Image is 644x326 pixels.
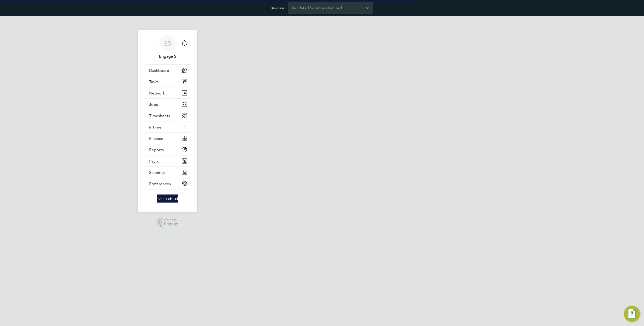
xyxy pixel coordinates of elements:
[149,181,171,186] span: Preferences
[144,76,191,87] a: Tasks
[149,159,162,164] span: Payroll
[164,218,178,222] span: Powered by
[149,102,158,107] span: Jobs
[144,155,191,167] button: Payroll
[144,178,191,189] button: Preferences
[149,79,158,84] span: Tasks
[149,125,162,129] span: InTime
[149,68,169,73] span: Dashboard
[144,35,191,59] a: ESEngage S
[144,87,191,99] button: Network
[271,6,285,10] label: Business
[144,110,191,121] button: Timesheets
[144,167,191,178] button: Schemes
[144,99,191,110] button: Jobs
[144,194,191,203] a: Go to home page
[624,306,640,322] button: Engage Resource Center
[164,222,178,226] span: Engage
[144,144,191,155] button: Reports
[149,136,163,141] span: Finance
[144,121,191,133] button: InTime
[144,133,191,144] button: Finance
[157,218,178,227] a: Powered byEngage
[149,170,166,175] span: Schemes
[149,147,164,152] span: Reports
[149,91,165,95] span: Network
[144,65,191,76] a: Dashboard
[138,30,197,212] nav: Main navigation
[157,194,178,203] img: randstad-logo-retina.png
[164,40,171,47] span: ES
[149,113,170,118] span: Timesheets
[144,53,191,59] span: Engage S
